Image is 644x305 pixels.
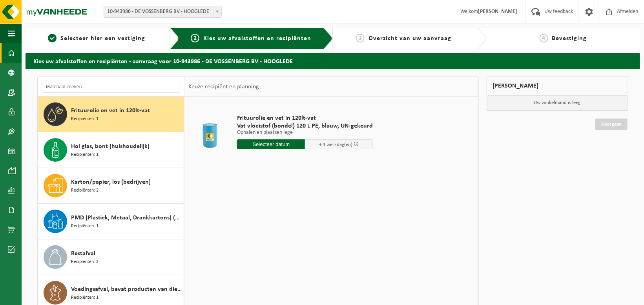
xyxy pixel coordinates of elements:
[48,34,57,42] span: 1
[71,115,99,123] span: Recipiënten: 1
[71,258,99,266] span: Recipiënten: 2
[71,249,95,258] span: Restafval
[237,130,373,135] p: Ophalen en plaatsen lege
[237,139,305,149] input: Selecteer datum
[540,34,548,42] span: 4
[71,187,99,194] span: Recipiënten: 2
[26,53,640,68] h2: Kies uw afvalstoffen en recipiënten - aanvraag voor 10-943986 - DE VOSSENBERG BV - HOOGLEDE
[203,35,311,42] span: Kies uw afvalstoffen en recipiënten
[369,35,451,42] span: Overzicht van uw aanvraag
[71,213,182,223] span: PMD (Plastiek, Metaal, Drankkartons) (bedrijven)
[104,6,221,17] span: 10-943986 - DE VOSSENBERG BV - HOOGLEDE
[38,239,184,275] button: Restafval Recipiënten: 2
[71,294,99,301] span: Recipiënten: 1
[319,142,352,147] span: + 4 werkdag(en)
[71,285,182,294] span: Voedingsafval, bevat producten van dierlijke oorsprong, onverpakt, categorie 3
[71,177,151,187] span: Karton/papier, los (bedrijven)
[38,168,184,204] button: Karton/papier, los (bedrijven) Recipiënten: 2
[60,35,145,42] span: Selecteer hier een vestiging
[184,77,263,97] div: Keuze recipiënt en planning
[595,119,628,130] a: Doorgaan
[237,114,373,122] span: Frituurolie en vet in 120lt-vat
[42,81,180,93] input: Materiaal zoeken
[104,6,222,18] span: 10-943986 - DE VOSSENBERG BV - HOOGLEDE
[478,9,517,15] strong: [PERSON_NAME]
[29,34,164,43] a: 1Selecteer hier een vestiging
[71,223,99,230] span: Recipiënten: 1
[71,151,99,159] span: Recipiënten: 1
[237,122,373,130] span: Vat vloeistof (bondel) 120 L PE, blauw, UN-gekeurd
[38,97,184,132] button: Frituurolie en vet in 120lt-vat Recipiënten: 1
[71,106,150,115] span: Frituurolie en vet in 120lt-vat
[38,132,184,168] button: Hol glas, bont (huishoudelijk) Recipiënten: 1
[191,34,199,42] span: 2
[71,142,150,151] span: Hol glas, bont (huishoudelijk)
[552,35,587,42] span: Bevestiging
[356,34,365,42] span: 3
[487,77,629,95] div: [PERSON_NAME]
[487,95,628,110] p: Uw winkelmand is leeg
[38,204,184,239] button: PMD (Plastiek, Metaal, Drankkartons) (bedrijven) Recipiënten: 1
